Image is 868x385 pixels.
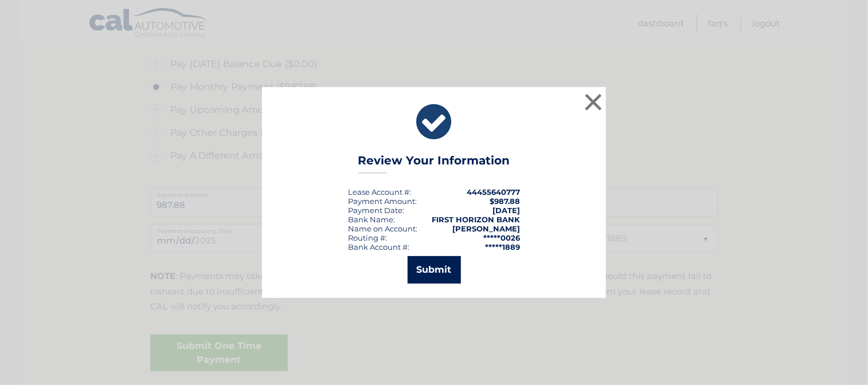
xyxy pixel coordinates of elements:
[348,215,395,224] div: Bank Name:
[348,187,411,197] div: Lease Account #:
[358,154,510,174] h3: Review Your Information
[348,197,417,206] div: Payment Amount:
[432,215,520,224] strong: FIRST HORIZON BANK
[348,233,387,242] div: Routing #:
[348,206,404,215] div: :
[348,206,402,215] span: Payment Date
[582,91,605,113] button: ×
[490,197,520,206] span: $987.88
[452,224,520,233] strong: [PERSON_NAME]
[348,224,417,233] div: Name on Account:
[408,256,461,284] button: Submit
[467,187,520,197] strong: 44455640777
[492,206,520,215] span: [DATE]
[348,242,409,252] div: Bank Account #:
